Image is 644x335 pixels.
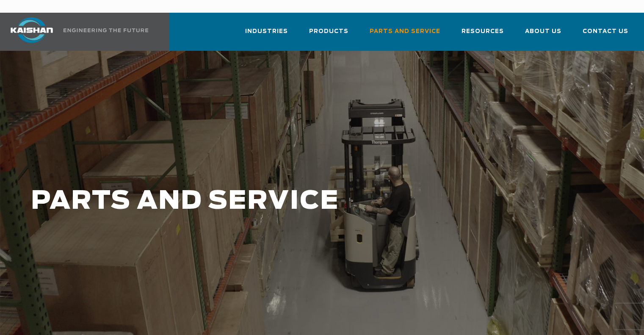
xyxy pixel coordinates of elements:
span: Products [309,27,348,36]
a: Parts and Service [370,20,440,49]
a: Products [309,20,348,49]
span: Parts and Service [370,27,440,36]
span: About Us [525,27,561,36]
a: Industries [245,20,288,49]
a: Resources [462,20,504,49]
a: Contact Us [583,20,628,49]
span: Resources [462,27,504,36]
a: About Us [525,20,561,49]
h1: PARTS AND SERVICE [31,187,514,216]
span: Industries [245,27,288,36]
span: Contact Us [583,27,628,36]
img: Engineering the future [64,28,148,32]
